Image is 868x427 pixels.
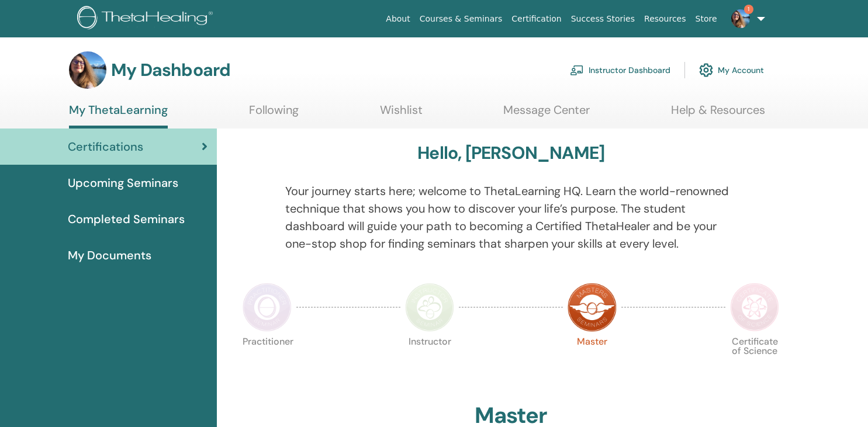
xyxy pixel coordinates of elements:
img: Practitioner [243,283,292,332]
a: Help & Resources [671,103,765,126]
a: Wishlist [380,103,423,126]
a: Success Stories [566,8,639,30]
img: default.jpg [731,9,750,28]
p: Master [568,337,617,386]
img: Instructor [405,283,454,332]
p: Your journey starts here; welcome to ThetaLearning HQ. Learn the world-renowned technique that sh... [285,182,737,252]
img: default.jpg [69,51,106,89]
img: Certificate of Science [730,283,779,332]
a: Following [249,103,299,126]
p: Certificate of Science [730,337,779,386]
a: About [381,8,414,30]
a: Store [691,8,722,30]
a: Message Center [503,103,590,126]
a: Resources [639,8,691,30]
span: Upcoming Seminars [68,174,178,192]
a: Certification [507,8,566,30]
h3: My Dashboard [111,60,230,81]
img: logo.png [77,6,217,32]
span: My Documents [68,247,151,264]
span: Certifications [68,138,143,155]
a: Courses & Seminars [415,8,507,30]
img: cog.svg [699,60,713,80]
img: chalkboard-teacher.svg [570,65,584,75]
a: Instructor Dashboard [570,57,670,83]
img: Master [568,283,617,332]
a: My Account [699,57,764,83]
span: 1 [744,5,753,14]
p: Practitioner [243,337,292,386]
span: Completed Seminars [68,210,185,228]
h3: Hello, [PERSON_NAME] [417,143,604,164]
p: Instructor [405,337,454,386]
a: My ThetaLearning [69,103,168,129]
